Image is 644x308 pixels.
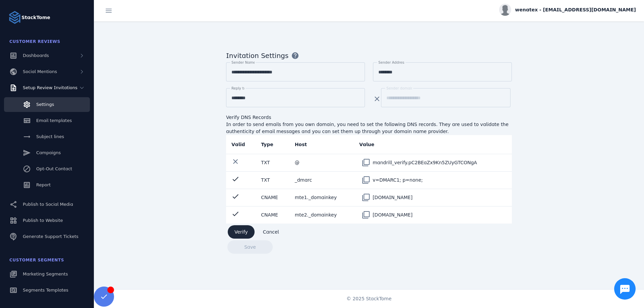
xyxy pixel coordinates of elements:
span: Opt-Out Contact [36,166,72,171]
span: Marketing Segments [23,271,68,276]
td: mte2._domainkey [290,206,354,224]
div: [DOMAIN_NAME] [373,191,413,204]
mat-label: Sender Name [231,60,256,64]
div: mandrill_verify.pC2BEaZx9Kn5ZUyGTCONgA [373,156,477,169]
mat-icon: check [231,210,239,218]
span: Social Mentions [23,69,57,74]
td: TXT [256,171,290,189]
span: Setup Review Invitations [23,85,77,90]
span: Subject lines [36,134,64,139]
img: Logo image [8,11,21,24]
span: wenatex - [EMAIL_ADDRESS][DOMAIN_NAME] [515,6,636,13]
div: In order to send emails from you own domain, you need to set the following DNS records. They are ... [226,121,512,135]
mat-label: Sender domain [386,86,413,90]
th: Valid [226,135,256,154]
div: Verify DNS Records [226,114,512,121]
span: Generate Support Tickets [23,234,78,239]
a: Publish to Website [4,213,90,228]
td: CNAME [256,206,290,224]
strong: StackTome [21,14,50,21]
span: Email templates [36,118,72,123]
img: profile.jpg [499,4,511,16]
mat-icon: check [231,192,239,200]
mat-icon: check [231,175,239,183]
button: wenatex - [EMAIL_ADDRESS][DOMAIN_NAME] [499,4,636,16]
a: Marketing Segments [4,267,90,282]
th: Host [290,135,354,154]
a: Email templates [4,113,90,128]
span: Settings [36,102,54,107]
a: Settings [4,97,90,112]
button: Verify [228,225,255,239]
a: Opt-Out Contact [4,162,90,176]
span: Campaigns [36,150,61,155]
span: Publish to Website [23,218,63,223]
mat-icon: clear [231,158,239,166]
span: Publish to Social Media [23,202,73,207]
a: Report [4,178,90,192]
a: Campaigns [4,145,90,160]
a: Segments Templates [4,283,90,298]
span: Dashboards [23,53,49,58]
th: Type [256,135,290,154]
span: Customer Reviews [9,39,60,44]
span: Customer Segments [9,258,64,262]
button: Cancel [256,225,286,239]
td: CNAME [256,189,290,206]
td: mte1._domainkey [290,189,354,206]
mat-icon: clear [373,95,381,103]
td: @ [290,154,354,171]
a: Publish to Social Media [4,197,90,212]
span: Report [36,182,51,187]
a: Generate Support Tickets [4,229,90,244]
span: Verify [234,230,248,234]
span: Segments Templates [23,288,68,293]
mat-label: Reply to [231,86,246,90]
span: Cancel [263,230,279,234]
td: _dmarc [290,171,354,189]
span: © 2025 StackTome [346,295,392,302]
div: [DOMAIN_NAME] [373,208,413,222]
mat-label: Sender Address [378,60,406,64]
th: Value [354,135,512,154]
span: Invitation Settings [226,51,288,61]
div: v=DMARC1; p=none; [373,173,423,187]
a: Subject lines [4,129,90,144]
td: TXT [256,154,290,171]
